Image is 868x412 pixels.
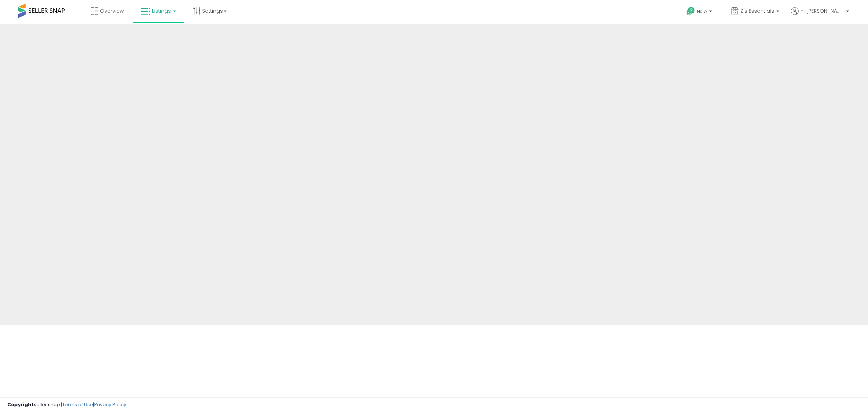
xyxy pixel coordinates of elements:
span: Help [697,8,707,15]
span: Hi [PERSON_NAME] [800,7,844,15]
i: Get Help [686,7,695,16]
a: Help [681,1,719,24]
a: Hi [PERSON_NAME] [791,7,849,24]
span: Overview [100,7,124,15]
span: Listings [152,7,171,15]
span: Z's Essentials [740,7,774,15]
